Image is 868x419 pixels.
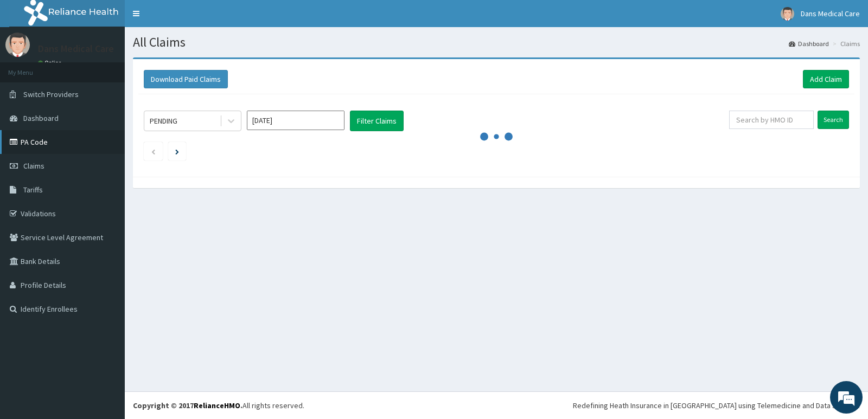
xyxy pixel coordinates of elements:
[23,185,43,195] span: Tariffs
[151,146,156,156] a: Previous page
[133,35,860,49] h1: All Claims
[830,39,860,48] li: Claims
[133,401,242,410] strong: Copyright © 2017 .
[194,401,240,410] a: RelianceHMO
[480,120,513,153] svg: audio-loading
[818,111,849,129] input: Search
[23,113,59,123] span: Dashboard
[38,44,114,54] p: Dans Medical Care
[20,54,44,81] img: d_794563401_company_1708531726252_794563401
[5,33,30,57] img: User Image
[178,5,204,31] div: Minimize live chat window
[150,115,177,126] div: PENDING
[350,111,404,131] button: Filter Claims
[729,111,814,129] input: Search by HMO ID
[144,70,228,88] button: Download Paid Claims
[23,89,79,99] span: Switch Providers
[789,39,829,48] a: Dashboard
[573,400,860,411] div: Redefining Heath Insurance in [GEOGRAPHIC_DATA] using Telemedicine and Data Science!
[801,9,860,18] span: Dans Medical Care
[175,146,179,156] a: Next page
[23,161,44,171] span: Claims
[63,137,150,246] span: We're online!
[125,391,868,419] footer: All rights reserved.
[247,111,344,130] input: Select Month and Year
[38,59,64,67] a: Online
[5,296,207,334] textarea: Type your message and hit 'Enter'
[781,7,794,21] img: User Image
[56,61,182,75] div: Chat with us now
[803,70,849,88] a: Add Claim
